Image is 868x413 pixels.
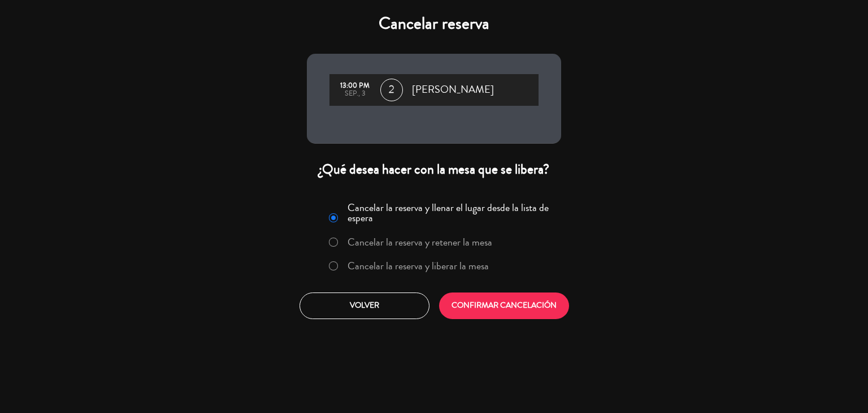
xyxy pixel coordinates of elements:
label: Cancelar la reserva y llenar el lugar desde la lista de espera [348,203,554,223]
button: CONFIRMAR CANCELACIÓN [439,292,569,319]
div: 13:00 PM [335,82,375,90]
label: Cancelar la reserva y retener la mesa [348,237,492,247]
h4: Cancelar reserva [307,14,561,34]
label: Cancelar la reserva y liberar la mesa [348,261,489,271]
button: Volver [300,292,429,319]
span: [PERSON_NAME] [412,81,494,98]
div: ¿Qué desea hacer con la mesa que se libera? [307,161,561,178]
span: 2 [380,79,403,101]
div: sep., 3 [335,90,375,98]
